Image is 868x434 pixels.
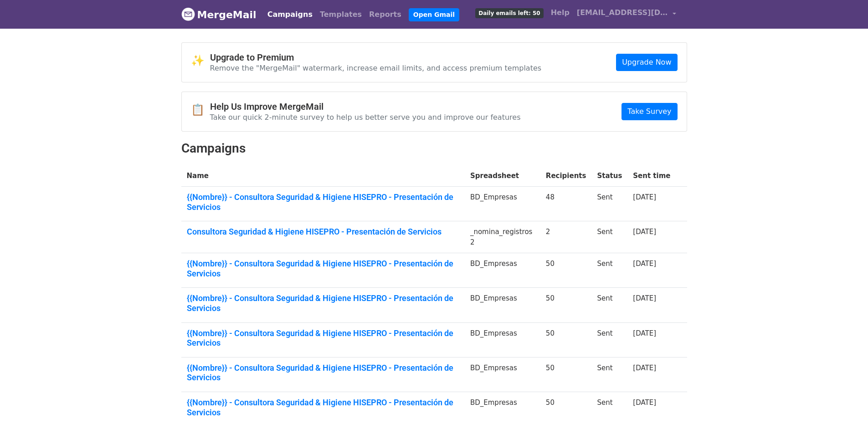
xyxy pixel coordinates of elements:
a: [DATE] [633,193,656,201]
td: Sent [591,253,627,288]
th: Status [591,165,627,187]
td: _nomina_registros2 [465,221,540,253]
a: Take Survey [621,103,677,120]
td: BD_Empresas [465,392,540,427]
a: Open Gmail [409,8,459,21]
td: Sent [591,221,627,253]
a: {{Nombre}} - Consultora Seguridad & Higiene HISEPRO - Presentación de Servicios [187,363,459,383]
span: ✨ [191,54,210,67]
a: {{Nombre}} - Consultora Seguridad & Higiene HISEPRO - Presentación de Servicios [187,293,459,313]
a: [DATE] [633,294,656,302]
a: Daily emails left: 50 [472,4,547,22]
td: Sent [591,357,627,392]
span: 📋 [191,103,210,117]
a: [DATE] [633,398,656,407]
td: BD_Empresas [465,253,540,288]
td: 50 [540,253,592,288]
td: 50 [540,322,592,357]
td: 50 [540,357,592,392]
a: Campaigns [264,5,316,24]
td: Sent [591,322,627,357]
a: {{Nombre}} - Consultora Seguridad & Higiene HISEPRO - Presentación de Servicios [187,192,459,212]
span: Daily emails left: 50 [475,8,543,18]
span: [EMAIL_ADDRESS][DOMAIN_NAME] [577,7,668,18]
h4: Upgrade to Premium [210,52,542,63]
th: Sent time [627,165,676,187]
a: [DATE] [633,364,656,372]
a: Help [547,4,573,22]
td: BD_Empresas [465,187,540,221]
th: Spreadsheet [465,165,540,187]
td: 2 [540,221,592,253]
td: 50 [540,392,592,427]
p: Take our quick 2-minute survey to help us better serve you and improve our features [210,112,521,122]
td: Sent [591,288,627,322]
a: [EMAIL_ADDRESS][DOMAIN_NAME] [573,4,680,25]
a: {{Nombre}} - Consultora Seguridad & Higiene HISEPRO - Presentación de Servicios [187,259,459,278]
a: Consultora Seguridad & Higiene HISEPRO - Presentación de Servicios [187,227,459,237]
a: MergeMail [181,5,257,24]
td: Sent [591,187,627,221]
td: BD_Empresas [465,322,540,357]
th: Name [181,165,465,187]
a: Upgrade Now [616,54,677,71]
th: Recipients [540,165,592,187]
a: Reports [365,5,405,24]
td: 48 [540,187,592,221]
a: [DATE] [633,329,656,337]
a: [DATE] [633,228,656,236]
a: {{Nombre}} - Consultora Seguridad & Higiene HISEPRO - Presentación de Servicios [187,328,459,348]
td: BD_Empresas [465,288,540,322]
td: 50 [540,288,592,322]
h4: Help Us Improve MergeMail [210,101,521,112]
td: Sent [591,392,627,427]
td: BD_Empresas [465,357,540,392]
h2: Campaigns [181,141,687,156]
a: [DATE] [633,260,656,268]
a: {{Nombre}} - Consultora Seguridad & Higiene HISEPRO - Presentación de Servicios [187,398,459,417]
img: MergeMail logo [181,7,195,21]
a: Templates [316,5,365,24]
p: Remove the "MergeMail" watermark, increase email limits, and access premium templates [210,63,542,73]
